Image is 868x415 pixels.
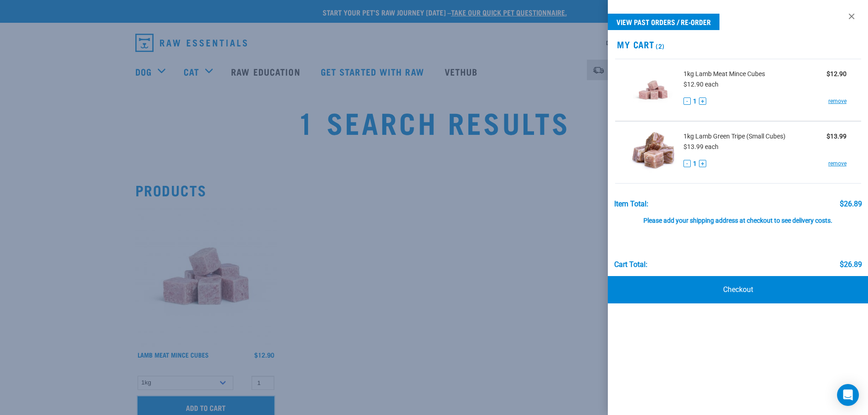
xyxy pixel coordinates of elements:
a: remove [828,159,846,168]
a: View past orders / re-order [608,14,719,30]
button: - [683,97,691,105]
button: - [683,160,691,167]
span: $12.90 each [683,81,719,88]
div: Please add your shipping address at checkout to see delivery costs. [614,208,862,225]
div: $26.89 [839,200,862,208]
span: 1 [693,97,697,106]
a: remove [828,97,846,105]
img: Lamb Green Tripe (Small Cubes) [630,129,677,176]
span: 1 [693,159,697,169]
strong: $13.99 [826,133,846,140]
span: 1kg Lamb Meat Mince Cubes [683,69,765,79]
span: $13.99 each [683,143,719,150]
div: Open Intercom Messenger [837,384,859,406]
img: Lamb Meat Mince Cubes [630,67,677,113]
button: + [699,160,706,167]
div: Item Total: [614,200,648,208]
div: $26.89 [839,261,862,269]
span: (2) [654,44,664,47]
button: + [699,97,706,105]
strong: $12.90 [826,70,846,77]
span: 1kg Lamb Green Tripe (Small Cubes) [683,132,786,141]
div: Cart total: [614,261,647,269]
